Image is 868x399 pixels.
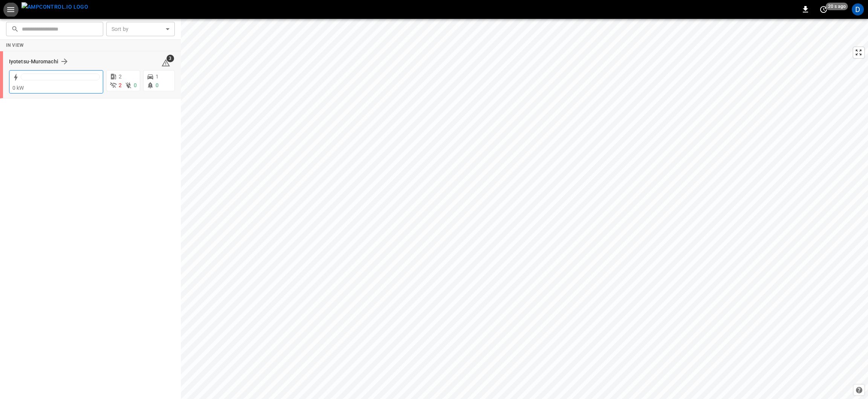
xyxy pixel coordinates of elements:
span: 3 [167,55,174,62]
span: 1 [156,74,159,80]
span: 20 s ago [826,3,848,10]
h6: Iyotetsu-Muromachi [9,58,58,66]
span: 2 [119,82,122,88]
span: 2 [119,74,122,80]
canvas: Map [181,19,868,399]
img: ampcontrol.io logo [21,2,88,12]
div: profile-icon [852,3,864,15]
span: 0 [156,82,159,88]
span: 0 [134,82,137,88]
strong: In View [6,43,24,48]
button: set refresh interval [818,3,830,15]
span: 0 kW [12,85,24,91]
